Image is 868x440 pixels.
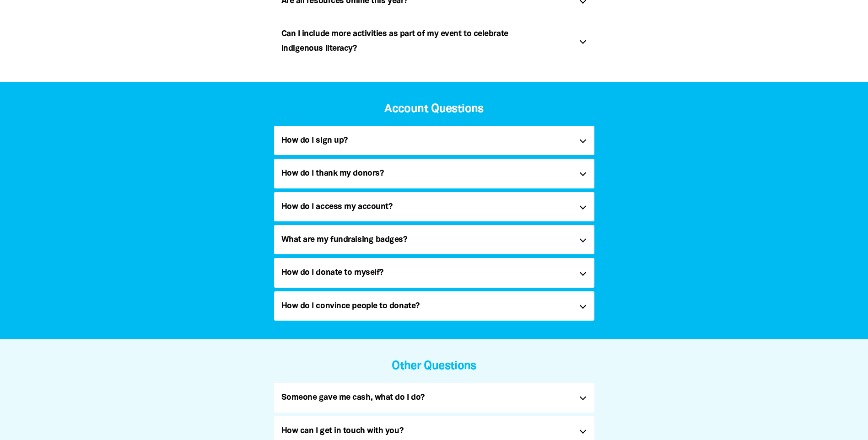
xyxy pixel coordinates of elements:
h5: Someone gave me cash, what do I do? [281,390,572,405]
h5: How do I convince people to donate? [281,299,572,313]
span: Account Questions [384,104,483,114]
span: Other Questions [392,361,476,371]
h5: How do I donate to myself? [281,265,572,280]
h5: How do I thank my donors? [281,166,572,181]
h5: Can I include more activities as part of my event to celebrate Indigenous literacy? [281,27,572,56]
h5: How can I get in touch with you? [281,424,572,438]
h5: How do I access my account? [281,199,572,214]
h5: What are my fundraising badges? [281,232,572,247]
h5: How do I sign up? [281,133,572,148]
